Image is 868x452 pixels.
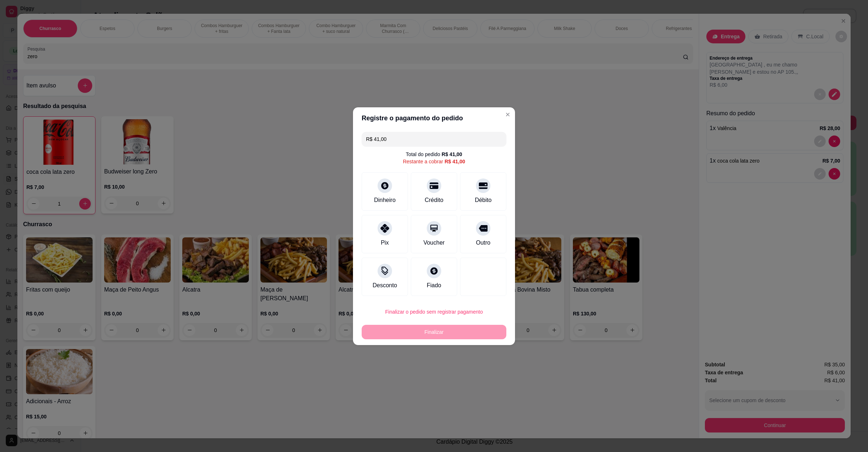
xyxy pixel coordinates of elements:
[362,305,506,319] button: Finalizar o pedido sem registrar pagamento
[366,132,502,146] input: Ex.: hambúrguer de cordeiro
[425,196,443,205] div: Crédito
[373,281,397,290] div: Desconto
[406,151,462,158] div: Total do pedido
[444,158,465,165] div: R$ 41,00
[476,238,490,247] div: Outro
[502,109,514,120] button: Close
[403,158,465,165] div: Restante a cobrar
[442,151,462,158] div: R$ 41,00
[424,238,445,247] div: Voucher
[427,281,441,290] div: Fiado
[381,238,389,247] div: Pix
[374,196,396,205] div: Dinheiro
[353,107,515,129] header: Registre o pagamento do pedido
[475,196,492,205] div: Débito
